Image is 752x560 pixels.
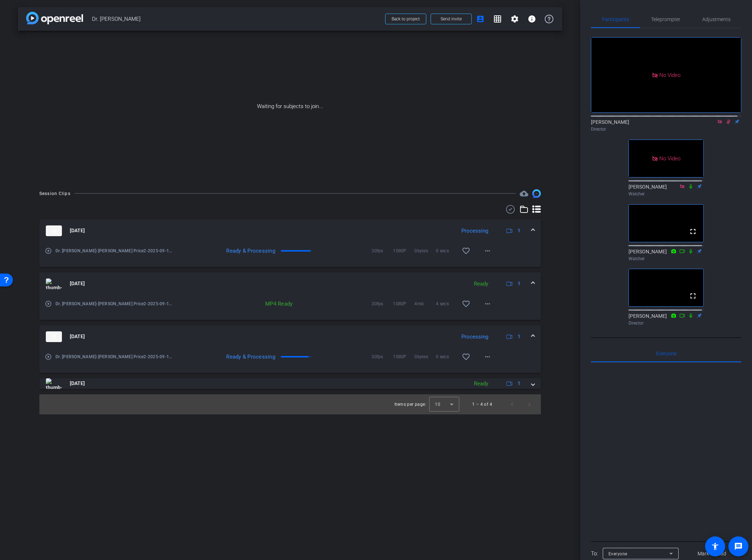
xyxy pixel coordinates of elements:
span: 1080P [393,247,414,254]
mat-icon: accessibility [711,542,719,551]
div: thumb-nail[DATE]Processing1 [39,242,541,267]
mat-icon: fullscreen [689,292,697,300]
div: Processing [458,333,492,341]
button: Send invite [431,14,472,24]
mat-icon: more_horiz [483,300,492,308]
div: [PERSON_NAME] [629,312,704,326]
mat-icon: favorite_border [462,352,470,361]
div: Processing [458,227,492,235]
mat-icon: favorite_border [462,300,470,308]
mat-icon: more_horiz [483,352,492,361]
span: [DATE] [70,380,85,387]
span: Teleprompter [651,17,680,22]
span: Adjustments [702,17,731,22]
span: Back to project [392,16,420,21]
mat-icon: account_box [476,15,485,23]
div: Ready & Processing [222,353,279,360]
span: 1 [518,380,520,387]
div: thumb-nail[DATE]Ready1 [39,295,541,320]
div: MP4 Ready [239,300,296,307]
span: [DATE] [70,227,85,234]
button: Next page [521,396,538,413]
div: Items per page: [394,401,426,408]
span: No Video [659,155,680,162]
div: Session Clips [39,190,71,197]
span: Dr. [PERSON_NAME] [92,12,381,26]
mat-icon: play_circle_outline [45,300,52,307]
img: app-logo [26,12,83,24]
span: Everyone [608,551,627,556]
span: [DATE] [70,333,85,340]
img: thumb-nail [46,225,62,236]
button: Back to project [385,14,426,24]
div: Watcher [629,191,704,197]
span: Send invite [441,16,462,22]
div: Ready [470,380,492,388]
div: thumb-nail[DATE]Processing1 [39,348,541,373]
mat-icon: favorite_border [462,247,470,255]
div: Waiting for subjects to join... [18,31,562,182]
mat-icon: cloud_upload [520,189,528,198]
span: 30fps [372,300,393,307]
div: Watcher [629,255,704,262]
div: Ready [470,280,492,288]
span: Destinations for your clips [520,189,528,198]
span: 30fps [372,353,393,360]
div: 1 – 4 of 4 [472,401,492,408]
span: Dr. [PERSON_NAME]-[PERSON_NAME] Price2-2025-09-18-13-08-23-955-0 [55,247,172,254]
div: [PERSON_NAME] [629,183,704,197]
span: Mark all read [698,550,726,557]
span: 1080P [393,300,414,307]
span: 4mb [414,300,436,307]
div: Director [629,320,704,326]
mat-icon: play_circle_outline [45,353,52,360]
mat-icon: info [528,15,536,23]
span: 0bytes [414,247,436,254]
div: [PERSON_NAME] [629,248,704,262]
span: Participants [602,17,629,22]
div: To: [591,550,598,558]
mat-icon: settings [510,15,519,23]
span: Dr. [PERSON_NAME]-[PERSON_NAME] Price2-2025-09-18-13-04-50-414-0 [55,353,172,360]
mat-icon: fullscreen [689,227,697,236]
span: [DATE] [70,280,85,287]
span: 0 secs [436,247,457,254]
mat-expansion-panel-header: thumb-nail[DATE]Processing1 [39,325,541,348]
img: thumb-nail [46,278,62,289]
span: 1 [518,227,520,234]
span: Everyone [656,351,676,356]
span: 4 secs [436,300,457,307]
mat-icon: grid_on [493,15,502,23]
span: 30fps [372,247,393,254]
span: 0 secs [436,353,457,360]
div: [PERSON_NAME] [591,118,741,132]
mat-icon: more_horiz [483,247,492,255]
span: Dr. [PERSON_NAME]-[PERSON_NAME] Price2-2025-09-18-13-08-08-422-0 [55,300,172,307]
div: Director [591,126,741,132]
img: thumb-nail [46,378,62,389]
mat-icon: message [734,542,743,551]
img: thumb-nail [46,331,62,342]
span: 0bytes [414,353,436,360]
mat-expansion-panel-header: thumb-nail[DATE]Ready1 [39,378,541,389]
mat-expansion-panel-header: thumb-nail[DATE]Ready1 [39,272,541,295]
mat-expansion-panel-header: thumb-nail[DATE]Processing1 [39,219,541,242]
span: 1080P [393,353,414,360]
img: Session clips [532,189,541,198]
span: 1 [518,333,520,340]
button: Previous page [504,396,521,413]
span: No Video [659,72,680,78]
span: 1 [518,280,520,287]
div: Ready & Processing [222,247,279,254]
mat-icon: play_circle_outline [45,247,52,254]
button: Mark all read [683,547,742,560]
